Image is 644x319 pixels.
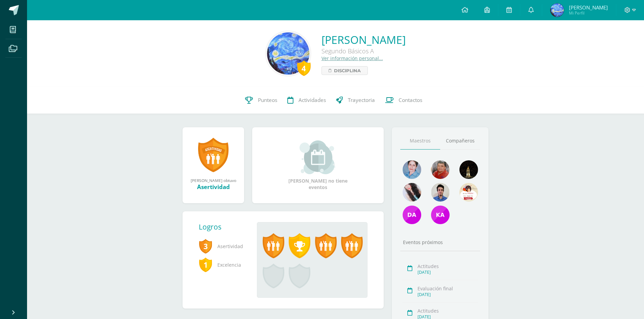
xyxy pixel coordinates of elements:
[284,140,352,190] div: [PERSON_NAME] no tiene eventos
[199,237,246,256] span: Asertividad
[403,206,421,224] img: 7c77fd53c8e629aab417004af647256c.png
[569,10,608,16] span: Mi Perfil
[431,160,450,179] img: 8ad4561c845816817147f6c4e484f2e8.png
[282,87,331,114] a: Actividades
[334,67,361,75] span: Disciplina
[400,239,480,245] div: Eventos próximos
[267,32,309,75] img: dcbf17c32414912f1d2ebcf6f917f59a.png
[418,263,478,269] div: Actitudes
[321,66,368,75] a: Disciplina
[418,285,478,292] div: Evaluación final
[400,132,440,150] a: Maestros
[321,55,383,61] a: Ver información personal...
[258,97,277,104] span: Punteos
[199,257,212,272] span: 1
[348,97,375,104] span: Trayectoria
[189,178,237,183] div: [PERSON_NAME] obtuvo
[380,87,427,114] a: Contactos
[431,183,450,202] img: 2dffed587003e0fc8d85a787cd9a4a0a.png
[418,292,478,297] div: [DATE]
[321,32,406,47] a: [PERSON_NAME]
[321,47,406,55] div: Segundo Básicos A
[299,97,326,104] span: Actividades
[403,160,421,179] img: 3b19b24bf65429e0bae9bc5e391358da.png
[431,206,450,224] img: 57a22e3baad8e3e20f6388c0a987e578.png
[199,238,212,254] span: 3
[418,308,478,314] div: Actitudes
[199,222,252,232] div: Logros
[199,256,246,274] span: Excelencia
[331,87,380,114] a: Trayectoria
[569,4,608,11] span: [PERSON_NAME]
[459,183,478,202] img: 6abeb608590446332ac9ffeb3d35d2d4.png
[300,140,336,174] img: event_small.png
[459,160,478,179] img: 5f729a1c9283dd2e34012c7d447e4a11.png
[240,87,282,114] a: Punteos
[403,183,421,202] img: 18063a1d57e86cae316d13b62bda9887.png
[550,3,564,17] img: 499db3e0ff4673b17387711684ae4e5c.png
[297,60,311,76] div: 4
[418,269,478,275] div: [DATE]
[189,183,237,191] div: Asertividad
[399,97,422,104] span: Contactos
[440,132,480,150] a: Compañeros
